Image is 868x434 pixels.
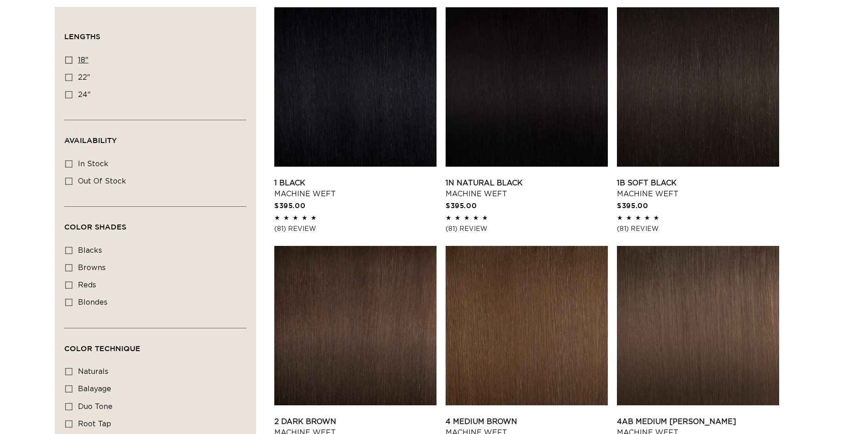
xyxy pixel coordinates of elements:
[78,247,102,254] span: blacks
[78,56,88,64] span: 18"
[64,344,140,352] span: Color Technique
[617,178,779,199] a: 1B Soft Black Machine Weft
[78,264,106,271] span: browns
[78,403,113,410] span: duo tone
[78,281,96,289] span: reds
[78,420,111,428] span: root tap
[64,120,247,153] summary: Availability (0 selected)
[78,299,108,306] span: blondes
[78,74,90,81] span: 22"
[78,368,108,375] span: naturals
[446,178,608,199] a: 1N Natural Black Machine Weft
[64,223,126,231] span: Color Shades
[274,178,437,199] a: 1 Black Machine Weft
[64,136,117,144] span: Availability
[64,328,247,361] summary: Color Technique (0 selected)
[78,178,126,185] span: Out of stock
[64,16,247,49] summary: Lengths (0 selected)
[64,207,247,240] summary: Color Shades (0 selected)
[64,32,100,41] span: Lengths
[78,160,108,168] span: In stock
[78,91,91,98] span: 24"
[78,385,111,393] span: balayage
